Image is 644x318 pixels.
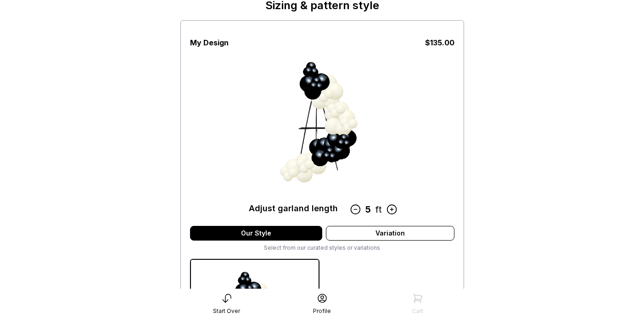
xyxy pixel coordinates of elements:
[425,37,454,48] div: $ 135.00
[326,226,454,241] div: Variation
[190,226,322,241] div: Our Style
[190,244,454,252] div: Select from our curated styles or variations
[249,202,338,215] div: Adjust garland length
[375,203,381,217] div: ft
[213,307,240,315] div: Start Over
[313,307,331,315] div: Profile
[412,307,423,315] div: Cart
[249,48,396,195] img: Default Variant
[190,37,229,48] h3: My Design
[361,203,375,217] div: 5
